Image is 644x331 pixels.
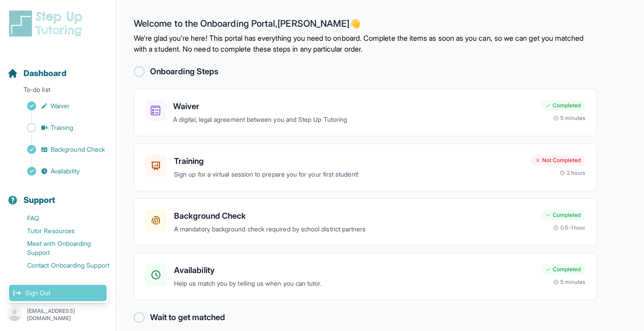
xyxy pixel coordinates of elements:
h2: Wait to get matched [150,311,225,324]
p: A mandatory background check required by school district partners [174,224,534,235]
div: 0.5-1 hour [553,224,585,231]
a: Training [7,121,115,134]
p: Help us match you by telling us when you can tutor. [174,278,534,289]
a: WaiverA digital, legal agreement between you and Step Up TutoringCompleted5 minutes [134,89,597,136]
div: 5 minutes [553,278,585,286]
h3: Background Check [174,210,534,222]
button: Dashboard [4,53,112,83]
h3: Waiver [173,100,534,113]
a: Tutor Resources [7,225,115,237]
span: Waiver [51,101,70,110]
div: Completed [541,264,585,275]
span: Availability [51,167,80,176]
span: Training [51,123,74,132]
a: AvailabilityHelp us match you by telling us when you can tutor.Completed5 minutes [134,253,597,300]
a: Dashboard [7,67,66,80]
a: FAQ [7,212,115,225]
button: [EMAIL_ADDRESS][DOMAIN_NAME] [7,307,108,323]
p: [EMAIL_ADDRESS][DOMAIN_NAME] [27,307,108,322]
a: Contact Onboarding Support [7,259,115,272]
h2: Welcome to the Onboarding Portal, [PERSON_NAME] 👋 [134,18,597,33]
div: 2 hours [559,169,586,177]
a: TrainingSign up for a virtual session to prepare you for your first student!Not Completed2 hours [134,144,597,191]
a: Meet with Onboarding Support [7,237,115,259]
p: Sign up for a virtual session to prepare you for your first student! [174,169,523,180]
a: Waiver [7,100,115,112]
img: logo [7,9,88,38]
a: Background Check [7,143,115,156]
div: 5 minutes [553,115,585,122]
span: Dashboard [24,67,66,80]
a: Background CheckA mandatory background check required by school district partnersCompleted0.5-1 hour [134,198,597,246]
h3: Training [174,155,523,168]
a: Availability [7,165,115,177]
a: Sign Out [9,285,107,301]
p: We're glad you're here! This portal has everything you need to onboard. Complete the items as soo... [134,33,597,54]
div: [EMAIL_ADDRESS][DOMAIN_NAME] [7,283,108,303]
div: Completed [541,100,585,111]
button: Support [4,179,112,210]
div: Completed [541,210,585,221]
p: To-do list [4,85,112,98]
div: Not Completed [531,155,585,166]
p: A digital, legal agreement between you and Step Up Tutoring [173,115,534,125]
h2: Onboarding Steps [150,65,218,78]
span: Background Check [51,145,105,154]
h3: Availability [174,264,534,277]
span: Support [24,194,56,206]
